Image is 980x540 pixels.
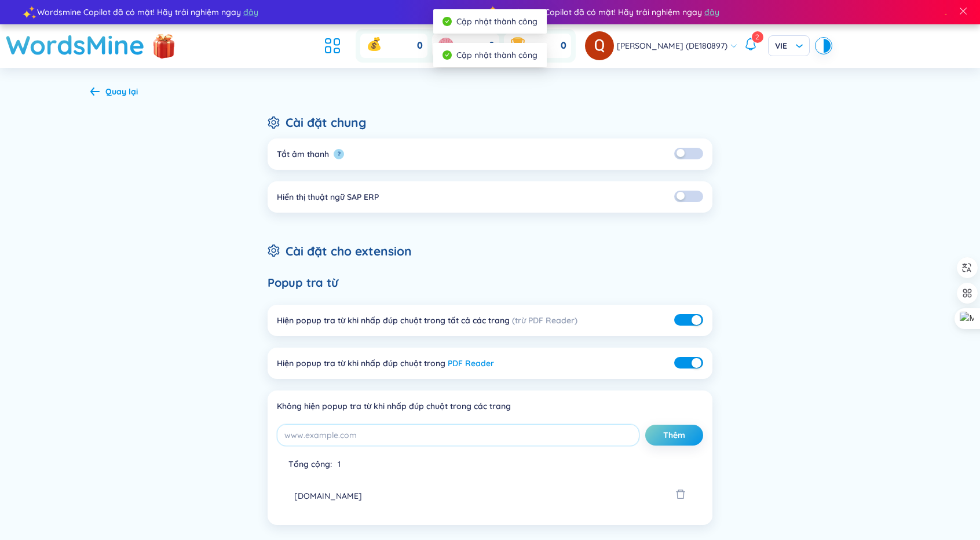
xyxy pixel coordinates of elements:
button: ? [334,149,344,159]
a: avatar [585,31,617,60]
a: Quay lại [90,87,138,98]
span: đây [703,6,718,19]
span: 2 [755,32,759,41]
span: 1 [338,459,341,469]
span: VIE [775,40,803,52]
span: setting [268,245,280,257]
span: setting [268,116,280,129]
div: Wordsmine Copilot đã có mặt! Hãy trải nghiệm ngay [28,6,489,19]
span: [PERSON_NAME] (DE180897) [617,39,727,52]
a: PDF Reader [448,358,494,368]
div: Quay lại [105,85,138,98]
span: Cập nhật thành công [456,50,537,60]
img: flashSalesIcon.a7f4f837.png [152,28,175,63]
span: delete [675,488,686,504]
span: (trừ PDF Reader) [512,315,577,326]
img: avatar [585,31,614,60]
span: [DOMAIN_NAME] [294,490,362,502]
span: đây [242,6,257,19]
div: Hiện popup tra từ khi nhấp đúp chuột trong [277,357,494,370]
span: check-circle [443,17,452,26]
div: Tắt âm thanh [277,148,329,160]
h2: Cài đặt chung [268,113,712,132]
input: www.example.com [277,424,639,446]
div: Hiện popup tra từ khi nhấp đúp chuột trong tất cả các trang [277,314,577,327]
h2: Cài đặt cho extension [268,242,712,261]
span: Tổng cộng : [288,459,332,469]
span: Cập nhật thành công [456,16,537,27]
span: check-circle [443,50,452,60]
span: 0 [417,39,423,52]
sup: 2 [752,31,763,43]
span: 0 [489,39,495,52]
span: 0 [561,39,566,52]
div: Không hiện popup tra từ khi nhấp đúp chuột trong các trang [277,400,703,413]
a: WordsMine [6,24,145,65]
h6: Popup tra từ [268,275,712,291]
span: Thêm [663,429,685,441]
div: Hiển thị thuật ngữ SAP ERP [277,191,379,203]
div: Wordsmine Copilot đã có mặt! Hãy trải nghiệm ngay [489,6,950,19]
button: Thêm [645,425,703,446]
